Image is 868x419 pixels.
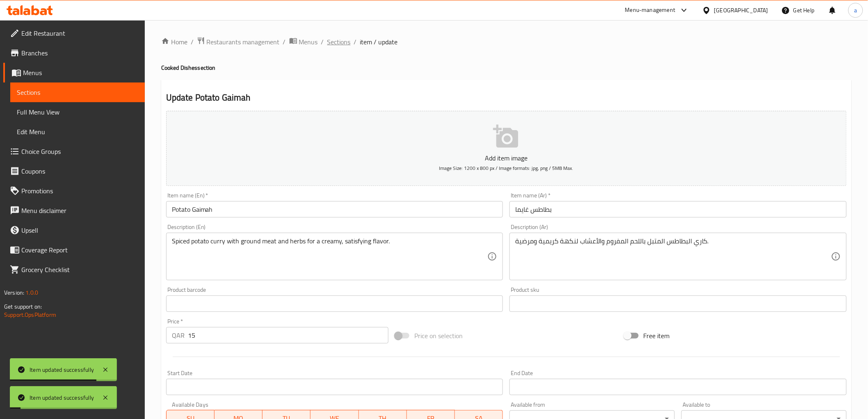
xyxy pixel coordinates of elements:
li: / [354,37,357,47]
div: Item updated successfully [30,393,94,402]
span: Restaurants management [207,37,280,47]
span: Upsell [21,225,138,235]
div: [GEOGRAPHIC_DATA] [714,6,768,15]
span: Menus [299,37,318,47]
div: Item updated successfully [30,365,94,374]
span: Menus [23,68,138,78]
span: Grocery Checklist [21,265,138,275]
p: Add item image [179,153,834,163]
span: Free item [644,331,670,341]
a: Menus [289,37,318,47]
a: Restaurants management [197,37,280,47]
div: Menu-management [625,5,676,15]
span: Price on selection [414,331,463,341]
textarea: كاري البطاطس المتبل باللحم المفروم والأعشاب لنكهة كريمية ومرضية. [515,237,831,276]
li: / [321,37,324,47]
span: Full Menu View [17,107,138,117]
span: a [854,6,857,15]
span: Edit Menu [17,127,138,137]
span: Branches [21,48,138,58]
a: Full Menu View [10,102,145,122]
a: Edit Menu [10,122,145,142]
span: 1.0.0 [25,287,38,298]
span: Promotions [21,186,138,196]
a: Menus [3,63,145,82]
a: Branches [3,43,145,63]
a: Choice Groups [3,142,145,161]
a: Grocery Checklist [3,260,145,279]
nav: breadcrumb [161,37,852,47]
a: Promotions [3,181,145,201]
h2: Update Potato Gaimah [166,92,847,104]
input: Please enter product sku [509,295,847,312]
a: Menu disclaimer [3,201,145,220]
span: Sections [17,87,138,97]
h4: Cooked Dishes section [161,64,852,72]
span: Edit Restaurant [21,28,138,38]
input: Enter name En [166,201,503,218]
a: Support.OpsPlatform [4,309,56,320]
input: Please enter product barcode [166,295,503,312]
a: Home [161,37,187,47]
span: Get support on: [4,301,42,312]
a: Upsell [3,220,145,240]
span: Image Size: 1200 x 800 px / Image formats: jpg, png / 5MB Max. [439,163,573,173]
textarea: Spiced potato curry with ground meat and herbs for a creamy, satisfying flavor. [172,237,488,276]
a: Coverage Report [3,240,145,260]
input: Enter name Ar [509,201,847,218]
p: QAR [172,330,185,340]
a: Coupons [3,161,145,181]
a: Sections [10,82,145,102]
button: Add item imageImage Size: 1200 x 800 px / Image formats: jpg, png / 5MB Max. [166,111,847,186]
span: Version: [4,287,24,298]
span: Coverage Report [21,245,138,255]
span: item / update [360,37,398,47]
span: Menu disclaimer [21,206,138,215]
li: / [191,37,194,47]
a: Sections [327,37,351,47]
a: Edit Restaurant [3,23,145,43]
span: Coupons [21,166,138,176]
li: / [283,37,286,47]
span: Choice Groups [21,147,138,156]
input: Please enter price [188,327,388,343]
